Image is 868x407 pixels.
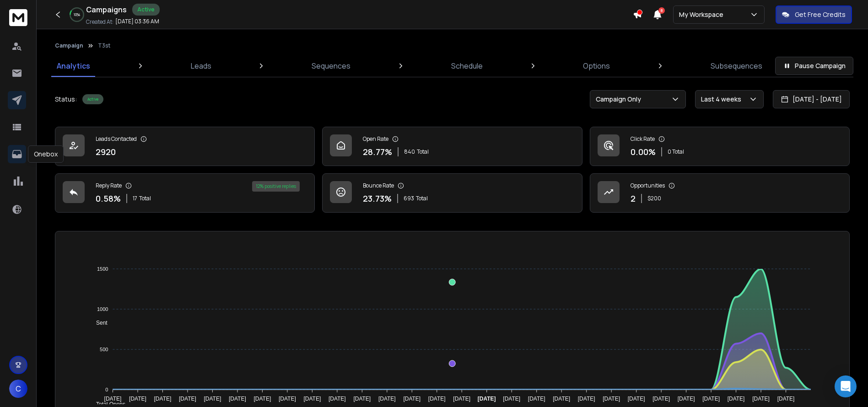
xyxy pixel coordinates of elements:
a: Opportunities2$200 [590,173,850,213]
p: [DATE] 03:36 AM [115,18,159,25]
a: Bounce Rate23.73%693Total [322,173,582,213]
p: 2920 [96,145,116,158]
span: 17 [133,195,137,202]
p: 2 [631,192,636,205]
div: Active [82,94,103,104]
p: 0 Total [668,148,684,155]
p: My Workspace [679,10,727,19]
a: Schedule [446,55,488,77]
div: 12 % positive replies [252,181,300,192]
span: 693 [404,195,414,202]
tspan: [DATE] [728,396,745,402]
tspan: [DATE] [428,396,446,402]
button: [DATE] - [DATE] [773,90,850,108]
h1: Campaigns [86,4,127,15]
button: C [9,380,27,398]
p: Get Free Credits [795,10,846,19]
a: Open Rate28.77%840Total [322,127,582,166]
a: Sequences [306,55,356,77]
p: Created At: [86,18,113,26]
a: Leads [185,55,217,77]
a: Analytics [51,55,96,77]
button: Campaign [55,42,83,49]
p: Options [583,60,610,71]
tspan: [DATE] [678,396,695,402]
p: Leads Contacted [96,135,137,143]
tspan: [DATE] [129,396,146,402]
tspan: 0 [105,387,108,392]
p: 0.00 % [631,145,656,158]
p: Leads [191,60,211,71]
p: 23.73 % [363,192,392,205]
tspan: [DATE] [777,396,795,402]
tspan: [DATE] [578,396,595,402]
a: Options [577,55,615,77]
tspan: 1500 [97,266,108,272]
span: Sent [89,320,108,326]
div: Active [132,4,160,16]
tspan: [DATE] [453,396,470,402]
p: 10 % [74,12,80,17]
tspan: [DATE] [253,396,271,402]
p: 28.77 % [363,145,392,158]
tspan: 500 [100,347,108,352]
span: 8 [658,7,665,14]
tspan: [DATE] [652,396,670,402]
tspan: [DATE] [353,396,371,402]
tspan: [DATE] [528,396,545,402]
tspan: [DATE] [702,396,720,402]
p: Status: [55,95,77,104]
a: Click Rate0.00%0 Total [590,127,850,166]
a: Leads Contacted2920 [55,127,315,166]
div: Onebox [28,145,64,163]
tspan: [DATE] [628,396,645,402]
p: Bounce Rate [363,182,394,189]
p: Open Rate [363,135,388,143]
a: Subsequences [705,55,768,77]
tspan: [DATE] [229,396,246,402]
p: T3st [98,42,110,49]
tspan: [DATE] [104,396,121,402]
p: Reply Rate [96,182,122,189]
tspan: [DATE] [478,396,496,402]
tspan: [DATE] [503,396,520,402]
tspan: [DATE] [279,396,296,402]
tspan: [DATE] [752,396,770,402]
p: Campaign Only [596,95,645,104]
p: 0.58 % [96,192,121,205]
p: $ 200 [647,195,661,202]
tspan: [DATE] [553,396,570,402]
a: Reply Rate0.58%17Total12% positive replies [55,173,315,213]
span: Total [417,148,429,155]
p: Sequences [312,60,350,71]
div: Open Intercom Messenger [835,375,857,397]
tspan: [DATE] [603,396,620,402]
span: Total [139,195,151,202]
tspan: [DATE] [154,396,171,402]
p: Analytics [57,60,90,71]
span: Total [416,195,428,202]
button: Get Free Credits [776,5,852,24]
tspan: [DATE] [303,396,321,402]
tspan: [DATE] [179,396,196,402]
p: Click Rate [631,135,655,143]
tspan: [DATE] [378,396,396,402]
button: Pause Campaign [775,57,853,75]
p: Schedule [451,60,483,71]
p: Opportunities [631,182,665,189]
tspan: [DATE] [329,396,346,402]
p: Last 4 weeks [701,95,745,104]
tspan: 1000 [97,306,108,312]
tspan: [DATE] [204,396,221,402]
span: 840 [404,148,415,155]
tspan: [DATE] [403,396,421,402]
p: Subsequences [711,60,762,71]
